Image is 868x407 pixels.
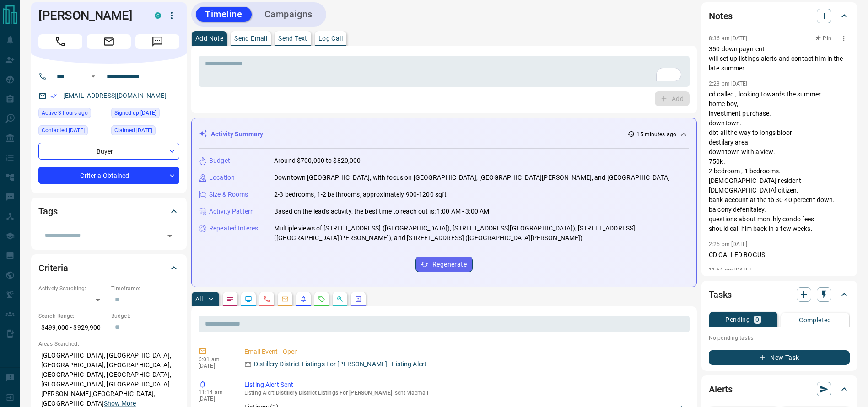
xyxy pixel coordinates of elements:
p: [DATE] [199,363,231,369]
div: Tue Sep 16 2025 [38,108,107,121]
button: New Task [709,350,850,365]
div: Mon Apr 28 2025 [111,125,179,138]
p: $499,000 - $929,900 [38,320,107,335]
div: Tags [38,200,179,222]
p: All [195,296,203,302]
p: Email Event - Open [244,347,686,357]
svg: Notes [226,295,234,303]
p: Budget [209,156,230,166]
span: Active 3 hours ago [42,108,88,118]
svg: Agent Actions [355,295,362,303]
p: 8:36 am [DATE] [709,35,748,42]
p: Multiple views of [STREET_ADDRESS] ([GEOGRAPHIC_DATA]), [STREET_ADDRESS][GEOGRAPHIC_DATA]), [STRE... [274,224,689,243]
p: Activity Pattern [209,207,254,216]
span: Call [38,34,82,49]
h2: Tags [38,204,57,219]
p: No pending tasks [709,331,850,345]
p: Downtown [GEOGRAPHIC_DATA], with focus on [GEOGRAPHIC_DATA], [GEOGRAPHIC_DATA][PERSON_NAME], and ... [274,173,670,182]
p: 6:01 am [199,356,231,363]
p: 350 down payment will set up listings alerts and contact him in the late summer. [709,44,850,73]
textarea: To enrich screen reader interactions, please activate Accessibility in Grammarly extension settings [205,60,683,83]
svg: Opportunities [336,295,344,303]
h1: [PERSON_NAME] [38,8,141,23]
p: 11:54 am [DATE] [709,267,751,273]
p: CD CALLED BOGUS. [709,250,850,260]
button: Regenerate [415,257,473,272]
span: Claimed [DATE] [114,126,152,135]
span: Email [87,34,131,49]
h2: Alerts [709,382,733,396]
p: Listing Alert : - sent via email [244,390,686,396]
p: 2:23 pm [DATE] [709,80,748,87]
div: Wed Jun 04 2025 [38,125,107,138]
p: Budget: [111,312,179,320]
p: Based on the lead's activity, the best time to reach out is: 1:00 AM - 3:00 AM [274,207,489,216]
button: Campaigns [255,7,322,22]
svg: Lead Browsing Activity [245,295,252,303]
div: Criteria [38,257,179,279]
a: [EMAIL_ADDRESS][DOMAIN_NAME] [63,92,167,99]
div: Activity Summary15 minutes ago [199,126,689,143]
h2: Tasks [709,287,732,302]
svg: Email Verified [50,93,57,99]
p: Log Call [318,35,343,42]
svg: Emails [281,295,289,303]
p: 2-3 bedrooms, 1-2 bathrooms, approximately 900-1200 sqft [274,190,447,199]
button: Open [88,71,99,82]
svg: Requests [318,295,325,303]
p: [DATE] [199,396,231,402]
p: Send Text [278,35,307,42]
svg: Listing Alerts [300,295,307,303]
p: Listing Alert Sent [244,380,686,390]
div: Alerts [709,378,850,400]
p: Completed [799,317,831,323]
p: Size & Rooms [209,190,248,199]
button: Pin [810,34,837,43]
p: Areas Searched: [38,340,179,348]
span: Distillery District Listings For [PERSON_NAME] [276,390,392,396]
p: Search Range: [38,312,107,320]
p: 15 minutes ago [636,130,676,139]
span: Contacted [DATE] [42,126,85,135]
p: Around $700,000 to $820,000 [274,156,361,166]
span: Signed up [DATE] [114,108,156,118]
p: Repeated Interest [209,224,260,233]
p: Actively Searching: [38,284,107,293]
div: Buyer [38,143,179,160]
p: Location [209,173,235,182]
h2: Notes [709,9,733,23]
p: Send Email [234,35,267,42]
div: condos.ca [155,12,161,19]
p: Add Note [195,35,223,42]
p: Distillery District Listings For [PERSON_NAME] - Listing Alert [254,359,426,369]
div: Notes [709,5,850,27]
svg: Calls [263,295,270,303]
h2: Criteria [38,261,68,275]
p: 11:14 am [199,389,231,396]
p: Activity Summary [211,129,263,139]
div: Mon Apr 28 2025 [111,108,179,121]
div: Tasks [709,284,850,305]
p: Timeframe: [111,284,179,293]
button: Open [163,230,176,242]
button: Timeline [196,7,252,22]
div: Criteria Obtained [38,167,179,184]
p: 0 [755,316,759,323]
span: Message [135,34,179,49]
p: 2:25 pm [DATE] [709,241,748,247]
p: cd called , looking towards the summer. home boy, investment purchase. downtown. dbt all the way ... [709,90,850,234]
p: Pending [725,316,750,323]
